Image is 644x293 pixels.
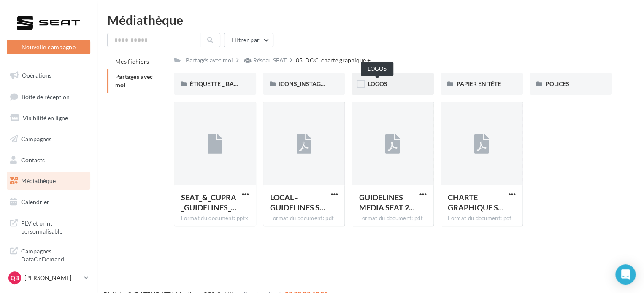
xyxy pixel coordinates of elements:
div: Open Intercom Messenger [615,264,636,285]
div: Format du document: pdf [448,215,516,222]
span: SEAT_&_CUPRA_GUIDELINES_JPO_2025 [181,193,237,212]
span: LOGOS [368,80,387,87]
span: Campagnes [21,135,51,142]
div: Réseau SEAT [253,56,287,65]
span: Campagnes DataOnDemand [21,245,87,263]
span: ICONS_INSTAGRAM [279,80,334,87]
span: QB [11,274,19,282]
button: Nouvelle campagne [7,40,90,54]
span: Médiathèque [21,177,56,184]
span: POLICES [546,80,569,87]
div: Format du document: pdf [359,215,427,222]
span: LOCAL - GUIDELINES SOCIAL MEDIA SEAT 2025 [270,193,325,212]
button: Filtrer par [224,33,273,47]
div: LOGOS [361,62,393,76]
a: Médiathèque [5,172,92,190]
a: PLV et print personnalisable [5,214,92,239]
a: Visibilité en ligne [5,109,92,127]
span: CHARTE GRAPHIQUE SEAT 2025 [448,193,504,212]
span: Mes fichiers [115,58,149,65]
a: Contacts [5,151,92,169]
span: ÉTIQUETTE _ BANDEAU [190,80,254,87]
div: Format du document: pptx [181,215,249,222]
span: Boîte de réception [22,93,70,100]
div: Partagés avec moi [186,56,233,65]
span: Contacts [21,156,45,163]
span: Visibilité en ligne [23,114,68,121]
a: Campagnes DataOnDemand [5,242,92,267]
span: GUIDELINES MEDIA SEAT 2025 [359,193,414,212]
span: 05_DOC_charte graphique + ... [296,56,376,65]
div: Format du document: pdf [270,215,338,222]
span: Calendrier [21,198,49,205]
span: Partagés avec moi [115,73,153,89]
span: Opérations [22,72,51,79]
a: Campagnes [5,130,92,148]
a: Calendrier [5,193,92,211]
div: Médiathèque [107,13,634,26]
span: PAPIER EN TÊTE [457,80,501,87]
a: Boîte de réception [5,88,92,106]
a: QB [PERSON_NAME] [7,270,90,286]
span: PLV et print personnalisable [21,218,87,236]
a: Opérations [5,67,92,84]
p: [PERSON_NAME] [24,274,81,282]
